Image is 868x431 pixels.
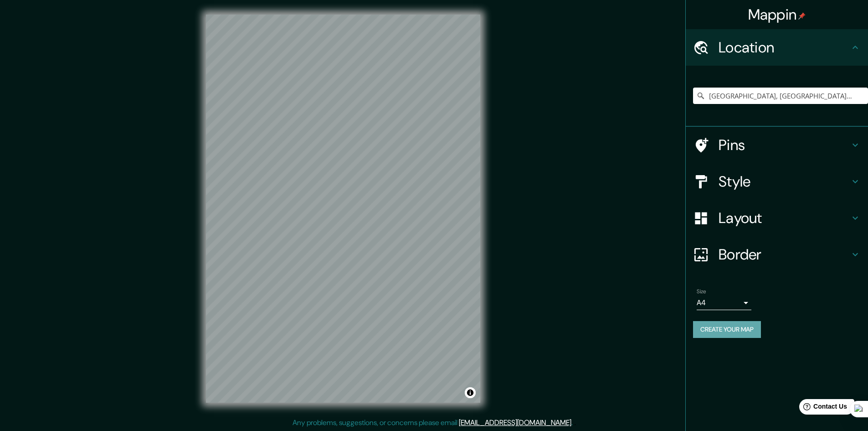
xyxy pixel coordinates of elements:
div: Layout [686,200,868,236]
div: . [573,417,574,428]
label: Size [697,288,706,296]
a: [EMAIL_ADDRESS][DOMAIN_NAME] [459,418,571,427]
h4: Mappin [748,5,806,24]
h4: Pins [719,136,850,154]
p: Any problems, suggestions, or concerns please email . [293,417,573,428]
div: Style [686,163,868,200]
button: Create your map [693,321,761,338]
div: . [574,417,576,428]
h4: Style [719,172,850,191]
button: Toggle attribution [465,387,476,398]
h4: Location [719,38,850,57]
img: pin-icon.png [798,12,806,20]
canvas: Map [206,15,480,403]
h4: Border [719,245,850,264]
div: Border [686,236,868,273]
iframe: Help widget launcher [787,395,858,421]
input: Pick your city or area [693,88,868,104]
div: A4 [697,296,751,310]
div: Pins [686,127,868,163]
div: Location [686,29,868,66]
h4: Layout [719,209,850,227]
